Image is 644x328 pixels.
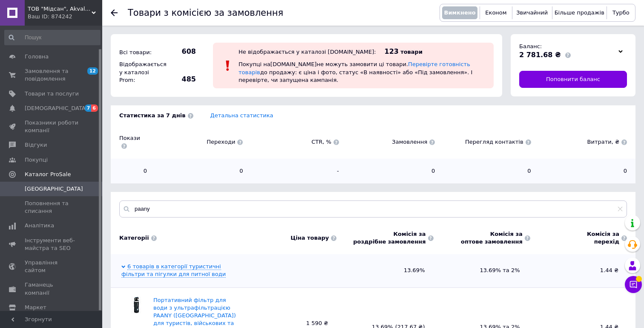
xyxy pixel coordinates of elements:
[461,230,523,246] span: Комісія за оптове замовлення
[87,67,98,75] span: 12
[85,104,92,112] span: 7
[117,58,164,86] div: Відображається у каталозі Prom:
[540,167,627,175] span: 0
[155,138,243,146] span: Переходи
[119,112,193,119] span: Статистика за 7 днів
[121,263,226,278] a: 6 товарів в категорії туристичні фільтри та пігулки для питної води
[25,259,79,274] span: Управління сайтом
[25,200,79,215] span: Поповнення та списання
[119,167,147,175] span: 0
[306,320,328,326] span: 1 590 ₴
[4,30,101,45] input: Пошук
[25,222,54,229] span: Аналітика
[166,75,196,84] span: 485
[28,13,102,20] div: Ваш ID: 874242
[251,138,339,146] span: CTR, %
[91,104,98,112] span: 6
[25,185,83,193] span: [GEOGRAPHIC_DATA]
[128,296,145,313] img: Портативний фільтр для води з ультрафільтрацією PAANY (Японія) для туристів, військових та гумані...
[587,230,619,246] span: Комісія за перехід
[155,167,243,175] span: 0
[400,49,423,55] span: товари
[546,75,600,83] span: Поповнити баланс
[348,167,435,175] span: 0
[166,47,196,56] span: 608
[28,5,92,13] span: ТОВ "Мідсан", Akvalekar
[555,6,604,19] button: Більше продажів
[239,49,376,55] div: Не відображається у каталозі [DOMAIN_NAME]:
[443,138,531,146] span: Перегляд контактів
[25,67,79,83] span: Замовлення та повідомлення
[519,71,627,88] a: Поповнити баланс
[25,90,79,98] span: Товари та послуги
[25,304,46,311] span: Маркет
[25,53,49,61] span: Головна
[128,9,283,17] div: Товари з комісією за замовлення
[540,138,627,146] span: Витрати, ₴
[25,141,47,149] span: Відгуки
[251,167,339,175] span: -
[221,59,234,72] img: :exclamation:
[515,6,550,19] button: Звичайний
[353,230,425,246] span: Комісія за роздрібне замовлення
[119,200,627,218] input: Знайти товар
[117,46,164,58] div: Всі товари:
[385,47,399,55] span: 123
[25,281,79,296] span: Гаманець компанії
[119,234,149,242] span: Категорії
[111,9,118,16] div: Повернутися назад
[25,104,88,112] span: [DEMOGRAPHIC_DATA]
[442,6,477,19] button: Вимкнено
[444,9,476,16] span: Вимкнено
[443,167,531,175] span: 0
[519,51,561,59] span: 2 781.68 ₴
[519,43,542,49] span: Баланс:
[609,6,633,19] button: Турбо
[210,112,273,119] a: Детальна статистика
[516,9,548,16] span: Звичайний
[345,267,425,274] span: 13.69%
[485,9,506,16] span: Економ
[612,9,630,16] span: Турбо
[625,276,642,293] button: Чат з покупцем
[25,156,48,164] span: Покупці
[555,9,604,16] span: Більше продажів
[600,267,618,273] span: 1.44 ₴
[480,267,522,273] span: 13.69% та 2%
[290,234,329,242] span: Ціна товару
[348,138,435,146] span: Замовлення
[25,171,71,178] span: Каталог ProSale
[25,119,79,134] span: Показники роботи компанії
[119,134,147,150] span: Покази
[239,61,472,83] span: Покупці на [DOMAIN_NAME] не можуть замовити ці товари. до продажу: є ціна і фото, статус «В наявн...
[25,237,79,252] span: Інструменти веб-майстра та SEO
[482,6,509,19] button: Економ
[239,61,470,75] a: Перевірте готовність товарів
